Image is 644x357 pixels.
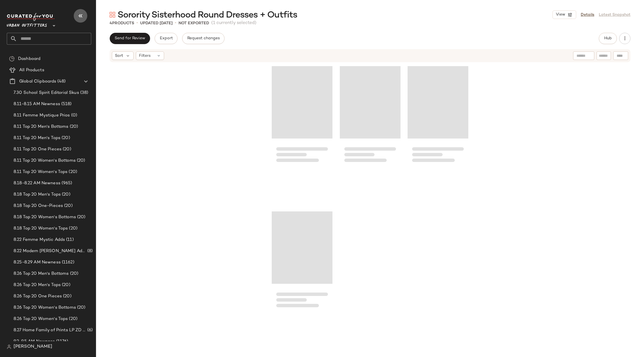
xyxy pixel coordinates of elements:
[14,135,60,141] span: 8.11 Top 20 Men's Tops
[14,112,70,119] span: 8.11 Femme Mystique Prios
[14,259,61,266] span: 8.25-8.29 AM Newness
[76,214,86,220] span: (20)
[65,237,74,243] span: (11)
[86,248,93,254] span: (8)
[136,20,138,27] span: •
[68,316,77,322] span: (20)
[14,338,55,345] span: 9.2-9.5 AM Newness
[556,12,565,17] span: View
[155,33,177,44] button: Export
[14,214,76,220] span: 8.18 Top 20 Women's Bottoms
[179,20,209,26] p: Not Exported
[19,67,44,73] span: All Products
[118,10,297,21] span: Sorority Sisterhood Round Dresses + Outfits
[61,259,74,266] span: (1162)
[115,53,123,59] span: Sort
[55,338,68,345] span: (1176)
[69,271,79,277] span: (20)
[14,293,62,300] span: 8.26 Top 20 One Pieces
[211,20,256,27] span: (1 currently selected)
[61,282,70,288] span: (20)
[9,56,15,62] img: svg%3e
[14,343,52,350] span: [PERSON_NAME]
[70,112,77,119] span: (0)
[14,146,62,153] span: 8.11 Top 20 One Pieces
[604,36,612,41] span: Hub
[7,345,11,349] img: svg%3e
[14,271,69,277] span: 8.26 Top 20 Men's Bottoms
[187,36,220,41] span: Request changes
[19,78,56,85] span: Global Clipboards
[14,124,69,130] span: 8.11 Top 20 Men's Bottoms
[14,327,86,334] span: 8.27 Home Family of Prints LP ZD Adds
[68,169,77,175] span: (20)
[14,101,60,107] span: 8.11-8.15 AM Newness
[14,316,68,322] span: 8.26 Top 20 Women's Tops
[56,78,66,85] span: (48)
[18,56,40,62] span: Dashboard
[110,21,112,25] span: 4
[14,282,61,288] span: 8.26 Top 20 Men's Tops
[62,293,71,300] span: (20)
[14,157,76,164] span: 8.11 Top 20 Women's Bottoms
[552,10,576,19] button: View
[14,169,68,175] span: 8.11 Top 20 Women's Tops
[408,64,468,168] div: Loading...
[340,64,401,168] div: Loading...
[139,53,151,59] span: Filters
[76,304,86,311] span: (20)
[110,12,115,18] img: svg%3e
[14,203,63,209] span: 8.18 Top 20 One-Pieces
[7,13,55,21] img: cfy_white_logo.C9jOOHJF.svg
[114,36,145,41] span: Send for Review
[14,90,79,96] span: 7.30 School Spirit Editorial Skus
[14,304,76,311] span: 8.26 Top 20 Women's Bottoms
[76,157,85,164] span: (20)
[581,12,594,18] a: Details
[60,180,72,187] span: (965)
[60,135,70,141] span: (20)
[14,248,86,254] span: 8.22 Modern [PERSON_NAME] Adds
[14,180,60,187] span: 8.18-8.22 AM Newness
[175,20,176,27] span: •
[60,101,72,107] span: (518)
[14,191,61,198] span: 8.18 Top 20 Men's Tops
[14,237,65,243] span: 8.22 Femme Mystic Adds
[68,225,77,232] span: (20)
[61,191,70,198] span: (20)
[69,124,78,130] span: (20)
[62,146,71,153] span: (20)
[182,33,225,44] button: Request changes
[159,36,173,41] span: Export
[79,90,88,96] span: (38)
[86,327,93,334] span: (6)
[14,225,68,232] span: 8.18 Top 20 Women's Tops
[272,64,332,168] div: Loading...
[63,203,73,209] span: (20)
[110,20,134,26] div: Products
[7,19,47,29] span: Urban Outfitters
[140,20,173,26] p: updated [DATE]
[599,33,617,44] button: Hub
[110,33,150,44] button: Send for Review
[272,209,332,314] div: Loading...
